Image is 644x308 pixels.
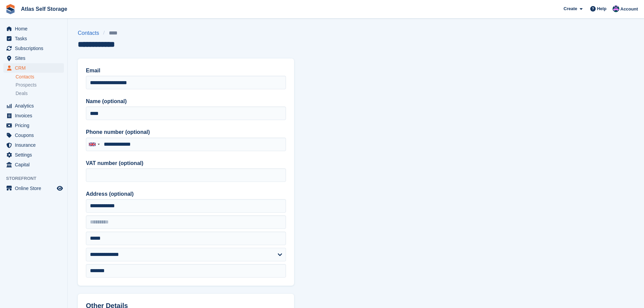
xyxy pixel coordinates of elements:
[15,131,55,140] span: Coupons
[86,97,286,105] label: Name (optional)
[15,44,55,53] span: Subscriptions
[6,175,67,182] span: Storefront
[16,82,37,88] span: Prospects
[3,131,64,140] a: menu
[15,111,55,120] span: Invoices
[15,53,55,63] span: Sites
[15,121,55,130] span: Pricing
[15,24,55,33] span: Home
[620,6,638,13] span: Account
[3,24,64,33] a: menu
[86,67,286,75] label: Email
[15,160,55,169] span: Capital
[15,34,55,43] span: Tasks
[613,5,619,12] img: Ryan Carroll
[86,128,286,136] label: Phone number (optional)
[86,159,286,167] label: VAT number (optional)
[78,29,122,37] nav: breadcrumbs
[15,63,55,73] span: CRM
[3,160,64,169] a: menu
[3,44,64,53] a: menu
[3,63,64,73] a: menu
[3,150,64,160] a: menu
[16,90,64,97] a: Deals
[56,184,64,192] a: Preview store
[3,121,64,130] a: menu
[3,111,64,120] a: menu
[86,190,286,198] label: Address (optional)
[18,3,70,15] a: Atlas Self Storage
[15,184,55,193] span: Online Store
[15,140,55,150] span: Insurance
[86,138,102,151] div: United Kingdom: +44
[564,5,577,12] span: Create
[16,81,64,89] a: Prospects
[3,184,64,193] a: menu
[3,101,64,111] a: menu
[3,34,64,43] a: menu
[3,53,64,63] a: menu
[5,4,16,14] img: stora-icon-8386f47178a22dfd0bd8f6a31ec36ba5ce8667c1dd55bd0f319d3a0aa187defe.svg
[15,101,55,111] span: Analytics
[597,5,606,12] span: Help
[78,29,103,37] a: Contacts
[3,140,64,150] a: menu
[15,150,55,160] span: Settings
[16,90,28,97] span: Deals
[16,74,64,80] a: Contacts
